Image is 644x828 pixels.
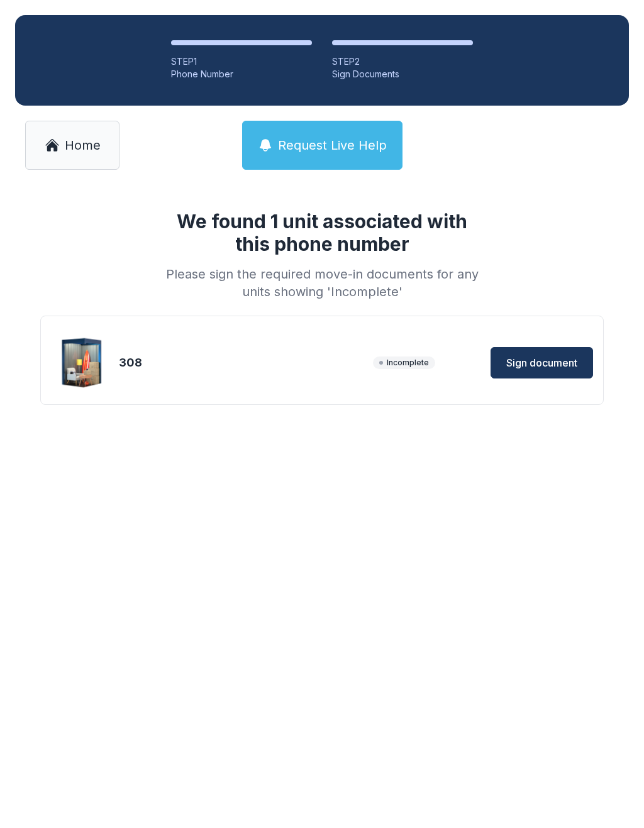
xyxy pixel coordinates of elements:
[373,356,435,369] span: Incomplete
[506,355,577,370] span: Sign document
[161,265,483,301] div: Please sign the required move-in documents for any units showing 'Incomplete'
[332,55,473,68] div: STEP 2
[171,55,312,68] div: STEP 1
[171,68,312,80] div: Phone Number
[278,136,387,154] span: Request Live Help
[332,68,473,80] div: Sign Documents
[119,354,368,372] div: 308
[161,210,483,255] h1: We found 1 unit associated with this phone number
[65,136,101,154] span: Home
